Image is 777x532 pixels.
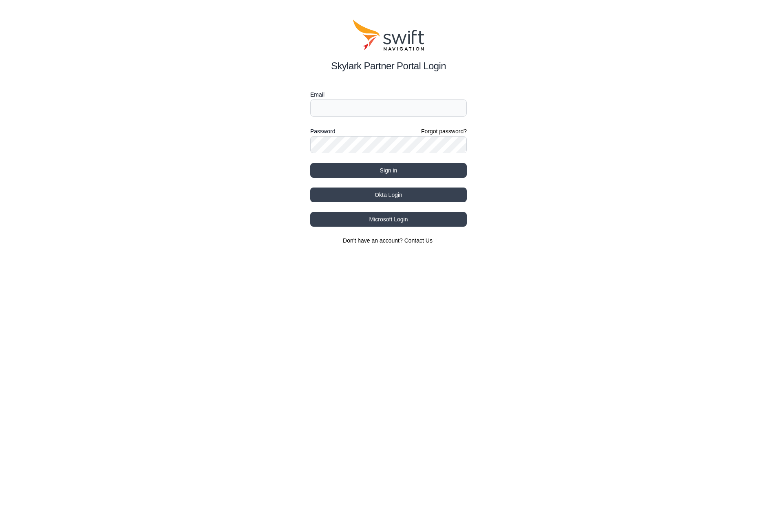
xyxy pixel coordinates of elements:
a: Forgot password? [421,127,467,135]
button: Microsoft Login [310,212,467,227]
label: Password [310,126,335,136]
a: Contact Us [404,237,433,244]
button: Sign in [310,163,467,178]
section: Don't have an account? [310,236,467,245]
label: Email [310,90,467,99]
h2: Skylark Partner Portal Login [310,59,467,73]
button: Okta Login [310,188,467,202]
